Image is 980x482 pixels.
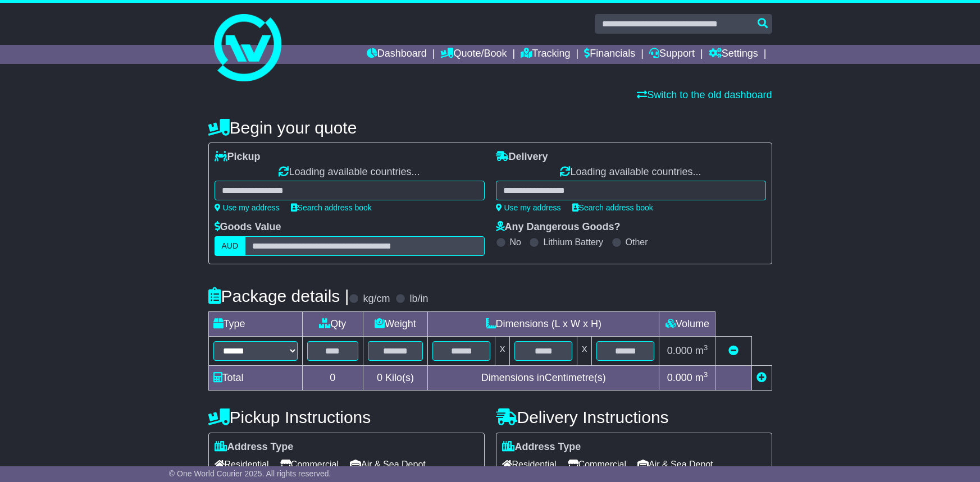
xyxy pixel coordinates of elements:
[577,336,592,365] td: x
[363,311,427,336] td: Weight
[695,345,708,356] span: m
[495,336,510,365] td: x
[440,45,507,64] a: Quote/Book
[215,236,246,256] label: AUD
[502,456,557,473] span: Residential
[496,151,548,163] label: Delivery
[409,293,428,305] label: lb/in
[350,456,426,473] span: Air & Sea Depot
[502,441,581,453] label: Address Type
[208,118,772,137] h4: Begin your quote
[543,237,603,247] label: Lithium Battery
[704,343,708,352] sup: 3
[215,151,261,163] label: Pickup
[280,456,339,473] span: Commercial
[626,237,648,247] label: Other
[637,89,772,100] a: Switch to the old dashboard
[215,456,269,473] span: Residential
[363,293,390,305] label: kg/cm
[637,456,713,473] span: Air & Sea Depot
[709,45,758,64] a: Settings
[584,45,635,64] a: Financials
[367,45,427,64] a: Dashboard
[302,365,363,390] td: 0
[521,45,570,64] a: Tracking
[215,441,294,453] label: Address Type
[695,372,708,383] span: m
[568,456,626,473] span: Commercial
[704,370,708,379] sup: 3
[659,311,715,336] td: Volume
[302,311,363,336] td: Qty
[510,237,521,247] label: No
[728,345,739,356] a: Remove this item
[208,311,302,336] td: Type
[572,203,653,212] a: Search address book
[215,203,280,212] a: Use my address
[496,221,621,233] label: Any Dangerous Goods?
[208,408,485,426] h4: Pickup Instructions
[496,166,766,178] div: Loading available countries...
[215,221,281,233] label: Goods Value
[428,311,659,336] td: Dimensions (L x W x H)
[208,365,302,390] td: Total
[377,372,382,383] span: 0
[208,287,349,305] h4: Package details |
[169,469,331,478] span: © One World Courier 2025. All rights reserved.
[496,408,772,426] h4: Delivery Instructions
[428,365,659,390] td: Dimensions in Centimetre(s)
[756,372,767,383] a: Add new item
[667,372,692,383] span: 0.000
[291,203,372,212] a: Search address book
[649,45,695,64] a: Support
[363,365,427,390] td: Kilo(s)
[215,166,485,178] div: Loading available countries...
[667,345,692,356] span: 0.000
[496,203,561,212] a: Use my address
